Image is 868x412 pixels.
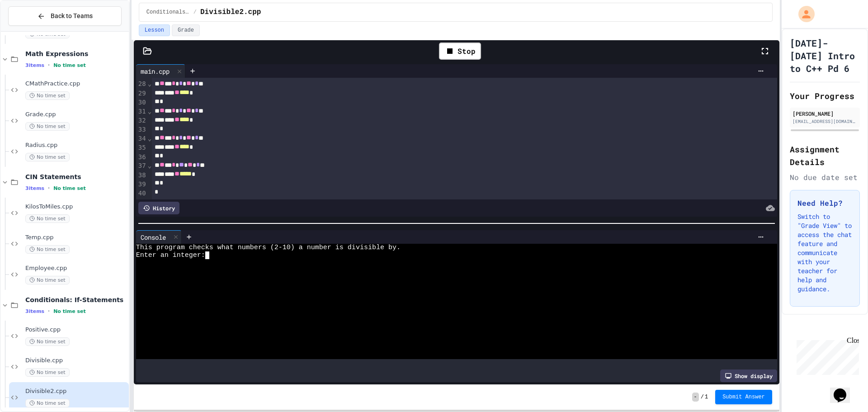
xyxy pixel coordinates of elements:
[136,189,147,198] div: 40
[722,393,765,401] span: Submit Answer
[8,6,122,26] button: Back to Teams
[146,9,190,16] span: Conditionals: If-Statements
[25,62,44,68] span: 3 items
[25,91,70,100] span: No time set
[25,368,70,377] span: No time set
[25,265,127,272] span: Employee.cpp
[48,185,50,192] span: •
[53,308,86,314] span: No time set
[25,245,70,254] span: No time set
[136,89,147,98] div: 29
[25,153,70,161] span: No time set
[25,326,127,334] span: Positive.cpp
[25,173,127,181] span: CIN Statements
[705,393,708,401] span: 1
[790,37,860,75] h1: [DATE]-[DATE] Intro to C++ Pd 6
[147,162,152,169] span: Fold line
[136,230,182,244] div: Console
[25,337,70,346] span: No time set
[790,172,860,183] div: No due date set
[793,109,857,118] div: [PERSON_NAME]
[136,116,147,125] div: 32
[25,214,70,223] span: No time set
[25,234,127,242] span: Temp.cpp
[25,388,127,395] span: Divisible2.cpp
[25,50,127,58] span: Math Expressions
[138,202,179,214] div: History
[147,80,152,87] span: Fold line
[48,62,50,69] span: •
[193,9,197,16] span: /
[136,134,147,143] div: 34
[147,135,152,142] span: Fold line
[25,142,127,149] span: Radius.cpp
[136,244,401,251] span: This program checks what numbers (2-10) a number is divisible by.
[25,276,70,284] span: No time set
[147,108,152,115] span: Fold line
[720,369,777,382] div: Show display
[25,357,127,365] span: Divisible.cpp
[701,393,704,401] span: /
[715,390,772,404] button: Submit Answer
[25,122,70,131] span: No time set
[136,64,185,78] div: main.cpp
[25,111,127,118] span: Grade.cpp
[136,66,174,76] div: main.cpp
[136,251,205,259] span: Enter an integer:
[136,153,147,162] div: 36
[25,80,127,88] span: CMathPractice.cpp
[830,376,859,403] iframe: chat widget
[136,143,147,152] div: 35
[797,212,852,294] p: Switch to "Grade View" to access the chat feature and communicate with your teacher for help and ...
[200,7,261,18] span: Divisible2.cpp
[692,393,699,402] span: -
[53,62,86,68] span: No time set
[136,232,170,242] div: Console
[25,203,127,211] span: KilosToMiles.cpp
[789,4,817,24] div: My Account
[4,4,62,57] div: Chat with us now!Close
[48,308,50,315] span: •
[136,98,147,107] div: 30
[136,180,147,189] div: 39
[51,11,93,21] span: Back to Teams
[25,296,127,304] span: Conditionals: If-Statements
[136,107,147,116] div: 31
[25,399,70,407] span: No time set
[53,185,86,191] span: No time set
[797,198,852,208] h3: Need Help?
[793,118,857,125] div: [EMAIL_ADDRESS][DOMAIN_NAME]
[793,336,859,375] iframe: chat widget
[25,308,44,314] span: 3 items
[25,185,44,191] span: 3 items
[136,80,147,89] div: 28
[136,161,147,170] div: 37
[172,24,200,36] button: Grade
[790,143,860,168] h2: Assignment Details
[790,90,860,102] h2: Your Progress
[139,24,170,36] button: Lesson
[136,125,147,134] div: 33
[136,171,147,180] div: 38
[439,43,481,60] div: Stop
